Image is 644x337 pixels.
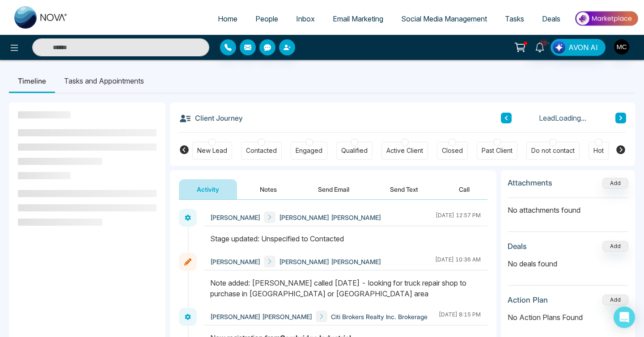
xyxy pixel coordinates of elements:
[279,213,381,222] span: [PERSON_NAME] [PERSON_NAME]
[55,69,153,93] li: Tasks and Appointments
[218,14,237,23] span: Home
[435,256,481,267] div: [DATE] 10:36 AM
[210,213,260,222] span: [PERSON_NAME]
[442,146,463,155] div: Closed
[539,113,586,123] span: Lead Loading...
[296,14,315,23] span: Inbox
[614,39,629,55] img: User Avatar
[386,146,423,155] div: Active Client
[300,179,367,199] button: Send Email
[210,312,312,321] span: [PERSON_NAME] [PERSON_NAME]
[246,10,287,27] a: People
[593,146,604,155] div: Hot
[531,146,575,155] div: Do not contact
[324,10,392,27] a: Email Marketing
[279,257,381,266] span: [PERSON_NAME] [PERSON_NAME]
[9,69,55,93] li: Timeline
[508,198,628,215] p: No attachments found
[401,14,487,23] span: Social Media Management
[508,312,628,323] p: No Action Plans Found
[482,146,513,155] div: Past Client
[197,146,227,155] div: New Lead
[602,179,628,186] span: Add
[210,257,260,266] span: [PERSON_NAME]
[439,311,481,322] div: [DATE] 8:15 PM
[333,14,383,23] span: Email Marketing
[602,295,628,305] button: Add
[529,39,551,55] a: 10+
[242,179,295,199] button: Notes
[542,14,560,23] span: Deals
[296,146,322,155] div: Engaged
[255,14,278,23] span: People
[508,242,527,251] h3: Deals
[209,10,246,27] a: Home
[331,312,428,321] span: Citi Brokers Realty Inc. Brokerage
[392,10,496,27] a: Social Media Management
[508,178,552,187] h3: Attachments
[246,146,277,155] div: Contacted
[602,241,628,252] button: Add
[287,10,324,27] a: Inbox
[436,211,481,223] div: [DATE] 12:57 PM
[533,10,569,27] a: Deals
[179,179,237,199] button: Activity
[505,14,524,23] span: Tasks
[574,8,639,29] img: Market-place.gif
[508,295,548,304] h3: Action Plan
[341,146,368,155] div: Qualified
[602,178,628,189] button: Add
[540,39,548,47] span: 10+
[551,39,606,56] button: AVON AI
[372,179,436,199] button: Send Text
[179,111,243,125] h3: Client Journey
[508,258,628,269] p: No deals found
[553,41,565,54] img: Lead Flow
[496,10,533,27] a: Tasks
[568,42,598,53] span: AVON AI
[14,6,68,29] img: Nova CRM Logo
[441,179,487,199] button: Call
[614,307,635,328] div: Open Intercom Messenger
